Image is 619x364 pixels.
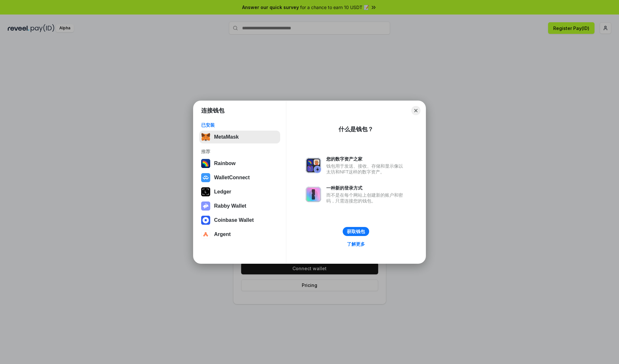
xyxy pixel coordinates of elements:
[347,229,365,234] div: 获取钱包
[343,227,369,236] button: 获取钱包
[201,133,210,142] img: svg+xml,%3Csvg%20fill%3D%22none%22%20height%3D%2233%22%20viewBox%3D%220%200%2035%2033%22%20width%...
[214,217,254,223] div: Coinbase Wallet
[347,241,365,247] div: 了解更多
[306,187,321,202] img: svg+xml,%3Csvg%20xmlns%3D%22http%3A%2F%2Fwww.w3.org%2F2000%2Fsvg%22%20fill%3D%22none%22%20viewBox...
[214,189,231,195] div: Ledger
[199,228,280,241] button: Argent
[326,192,406,204] div: 而不是在每个网站上创建新的账户和密码，只需连接您的钱包。
[201,202,210,211] img: svg+xml,%3Csvg%20xmlns%3D%22http%3A%2F%2Fwww.w3.org%2F2000%2Fsvg%22%20fill%3D%22none%22%20viewBox...
[201,230,210,239] img: svg+xml,%3Csvg%20width%3D%2228%22%20height%3D%2228%22%20viewBox%3D%220%200%2028%2028%22%20fill%3D...
[411,106,420,115] button: Close
[199,157,280,170] button: Rainbow
[199,200,280,212] button: Rabby Wallet
[214,203,246,209] div: Rabby Wallet
[199,131,280,143] button: MetaMask
[199,185,280,198] button: Ledger
[214,175,250,181] div: WalletConnect
[326,163,406,175] div: 钱包用于发送、接收、存储和显示像以太坊和NFT这样的数字资产。
[326,156,406,162] div: 您的数字资产之家
[326,185,406,191] div: 一种新的登录方式
[201,122,278,128] div: 已安装
[201,187,210,196] img: svg+xml,%3Csvg%20xmlns%3D%22http%3A%2F%2Fwww.w3.org%2F2000%2Fsvg%22%20width%3D%2228%22%20height%3...
[306,158,321,173] img: svg+xml,%3Csvg%20xmlns%3D%22http%3A%2F%2Fwww.w3.org%2F2000%2Fsvg%22%20fill%3D%22none%22%20viewBox...
[199,214,280,227] button: Coinbase Wallet
[214,134,239,140] div: MetaMask
[343,240,369,248] a: 了解更多
[201,159,210,168] img: svg+xml,%3Csvg%20width%3D%22120%22%20height%3D%22120%22%20viewBox%3D%220%200%20120%20120%22%20fil...
[214,231,231,237] div: Argent
[339,125,373,133] div: 什么是钱包？
[214,161,236,166] div: Rainbow
[201,149,278,154] div: 推荐
[201,173,210,182] img: svg+xml,%3Csvg%20width%3D%2228%22%20height%3D%2228%22%20viewBox%3D%220%200%2028%2028%22%20fill%3D...
[199,171,280,184] button: WalletConnect
[201,216,210,225] img: svg+xml,%3Csvg%20width%3D%2228%22%20height%3D%2228%22%20viewBox%3D%220%200%2028%2028%22%20fill%3D...
[201,107,224,114] h1: 连接钱包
